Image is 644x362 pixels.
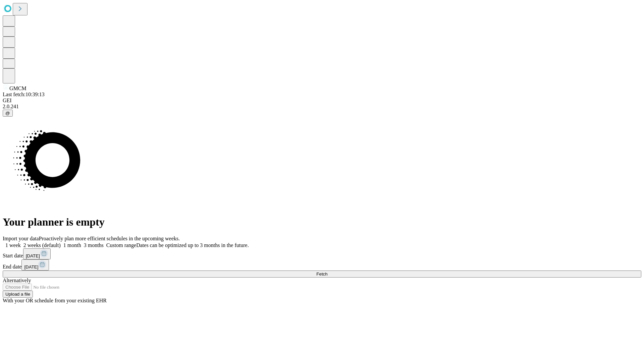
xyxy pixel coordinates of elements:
[63,242,81,248] span: 1 month
[3,298,107,303] span: With your OR schedule from your existing EHR
[39,236,180,241] span: Proactively plan more efficient schedules in the upcoming weeks.
[136,242,249,248] span: Dates can be optimized up to 3 months in the future.
[3,216,641,228] h1: Your planner is empty
[3,291,33,298] button: Upload a file
[9,85,26,91] span: GMCM
[3,278,31,283] span: Alternatively
[21,259,49,270] button: [DATE]
[24,264,38,269] span: [DATE]
[3,248,641,259] div: Start date
[84,242,104,248] span: 3 months
[3,92,45,97] span: Last fetch: 10:39:13
[3,236,39,241] span: Import your data
[23,242,61,248] span: 2 weeks (default)
[3,259,641,270] div: End date
[3,110,13,117] button: @
[5,111,10,116] span: @
[316,271,327,277] span: Fetch
[106,242,136,248] span: Custom range
[3,98,641,104] div: GEI
[23,248,51,259] button: [DATE]
[5,242,21,248] span: 1 week
[3,270,641,278] button: Fetch
[26,253,40,258] span: [DATE]
[3,104,641,110] div: 2.0.241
